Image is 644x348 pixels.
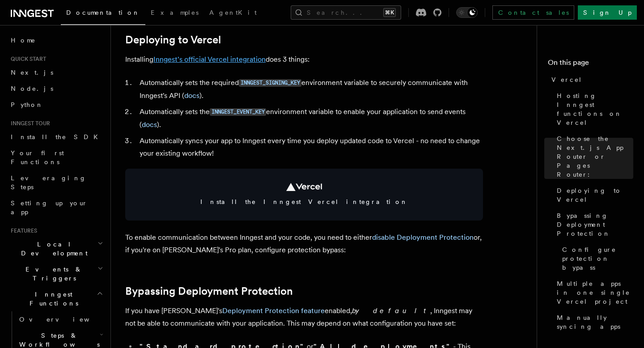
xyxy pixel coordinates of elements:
span: Python [11,101,43,108]
a: AgentKit [204,3,262,24]
em: by default [352,306,430,315]
span: Manually syncing apps [557,313,633,331]
li: Automatically sets the environment variable to enable your application to send events ( ). [137,106,483,131]
span: Inngest Functions [7,290,97,308]
a: Python [7,97,105,113]
span: Bypassing Deployment Protection [557,211,633,238]
p: Installing does 3 things: [125,53,483,66]
h4: On this page [548,57,633,72]
span: Quick start [7,55,46,63]
a: Manually syncing apps [553,310,633,335]
span: Next.js [11,69,53,76]
a: Bypassing Deployment Protection [125,285,293,297]
a: Vercel [548,72,633,88]
a: Hosting Inngest functions on Vercel [553,88,633,131]
span: Leveraging Steps [11,174,86,191]
a: Choose the Next.js App Router or Pages Router: [553,131,633,182]
span: Overview [19,316,111,323]
a: Deploying to Vercel [125,34,221,46]
a: Configure protection bypass [559,242,633,276]
span: Events & Triggers [7,265,97,283]
span: Local Development [7,240,97,258]
a: INNGEST_EVENT_KEY [210,107,266,116]
a: Node.js [7,81,105,97]
a: Install the SDK [7,129,105,145]
p: To enable communication between Inngest and your code, you need to either or, if you're on [PERSO... [125,231,483,256]
a: docs [184,91,199,100]
a: Install the Inngest Vercel integration [125,169,483,221]
a: Deploying to Vercel [553,182,633,208]
li: Automatically syncs your app to Inngest every time you deploy updated code to Vercel - no need to... [137,135,483,160]
kbd: ⌘K [383,8,396,17]
span: Choose the Next.js App Router or Pages Router: [557,134,633,179]
span: Your first Functions [11,149,64,166]
a: Next.js [7,64,105,81]
a: Home [7,32,105,48]
span: Hosting Inngest functions on Vercel [557,91,633,127]
span: Multiple apps in one single Vercel project [557,279,633,306]
a: Leveraging Steps [7,170,105,195]
a: Bypassing Deployment Protection [553,208,633,242]
a: Multiple apps in one single Vercel project [553,276,633,310]
button: Inngest Functions [7,286,105,311]
span: Documentation [66,9,140,16]
a: Contact sales [492,5,574,20]
button: Toggle dark mode [456,7,478,18]
span: AgentKit [209,9,257,16]
code: INNGEST_EVENT_KEY [210,108,266,116]
code: INNGEST_SIGNING_KEY [239,79,301,87]
span: Features [7,227,37,234]
a: disable Deployment Protection [372,233,474,242]
a: Examples [145,3,204,24]
p: If you have [PERSON_NAME]'s enabled, , Inngest may not be able to communicate with your applicati... [125,305,483,330]
a: Your first Functions [7,145,105,170]
span: Home [11,36,36,45]
button: Local Development [7,236,105,261]
button: Search...⌘K [291,5,401,20]
button: Events & Triggers [7,261,105,286]
span: Install the Inngest Vercel integration [136,197,472,206]
span: Configure protection bypass [562,245,633,272]
li: Automatically sets the required environment variable to securely communicate with Inngest's API ( ). [137,76,483,102]
span: Vercel [551,75,582,84]
a: docs [142,120,157,129]
span: Deploying to Vercel [557,186,633,204]
a: Setting up your app [7,195,105,220]
span: Install the SDK [11,133,103,140]
a: Deployment Protection feature [222,306,325,315]
span: Examples [151,9,199,16]
span: Setting up your app [11,199,88,216]
a: Sign Up [578,5,637,20]
a: Documentation [61,3,145,25]
span: Node.js [11,85,53,92]
a: Overview [16,311,105,327]
a: Inngest's official Vercel integration [153,55,266,64]
span: Inngest tour [7,120,50,127]
a: INNGEST_SIGNING_KEY [239,78,301,87]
